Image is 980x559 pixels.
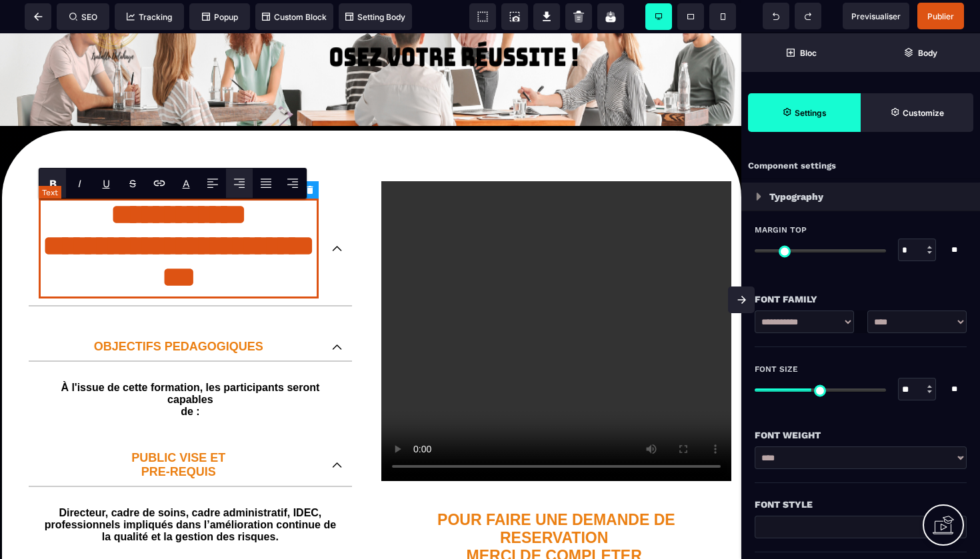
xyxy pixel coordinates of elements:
[39,418,319,446] p: PUBLIC VISE ET PRE-REQUIS
[146,169,173,198] span: Link
[39,470,342,513] text: Directeur, cadre de soins, cadre administratif, IDEC, professionnels impliqués dans l’amélioratio...
[918,48,937,58] strong: Body
[437,478,679,549] b: POUR FAIRE UNE DEMANDE DE RESERVATION MERCI DE COMPLETER LE FORMULAIRE SUIVANT :
[861,33,980,72] span: Open Layer Manager
[279,169,306,198] span: Align Right
[39,345,342,400] text: À l'issue de cette formation, les participants seront capables de :
[78,177,81,190] i: I
[469,3,496,30] span: View components
[755,291,967,307] div: Font Family
[501,3,528,30] span: Screenshot
[755,427,967,443] div: Font Weight
[741,33,861,72] span: Open Blocks
[226,169,253,198] span: Align Center
[39,306,319,320] p: OBJECTIFS PEDAGOGIQUES
[748,93,861,132] span: Settings
[755,496,967,512] div: Font Style
[345,12,405,22] span: Setting Body
[183,177,190,190] p: A
[755,225,807,235] span: Margin Top
[903,108,944,118] strong: Customize
[66,169,93,198] span: Italic
[927,11,954,21] span: Publier
[119,169,146,198] span: Strike-through
[851,11,901,21] span: Previsualiser
[129,177,136,190] s: S
[69,12,97,22] span: SEO
[843,3,909,29] span: Preview
[93,169,119,198] span: Underline
[127,12,172,22] span: Tracking
[755,364,798,374] span: Font Size
[800,48,817,58] strong: Bloc
[769,189,823,205] p: Typography
[756,193,761,201] img: loading
[183,177,190,190] label: Font color
[49,177,57,190] b: B
[262,12,327,22] span: Custom Block
[253,169,279,198] span: Align Justify
[795,108,827,118] strong: Settings
[741,153,980,179] div: Component settings
[202,12,238,22] span: Popup
[103,177,110,190] u: U
[861,93,973,132] span: Open Style Manager
[199,169,226,198] span: Align Left
[39,169,66,198] span: Bold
